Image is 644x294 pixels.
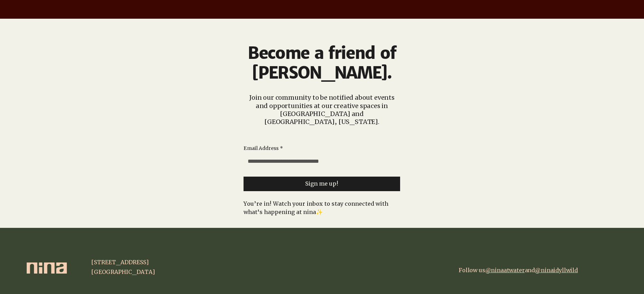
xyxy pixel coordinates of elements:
span: Sign me up! [305,180,338,187]
span: [STREET_ADDRESS] [91,259,149,266]
p: Join our community to be notified about events and opportunities at our creative spaces in [GEOGR... [244,93,400,126]
input: Email Address [244,154,396,168]
form: Newsletter Signup [244,145,400,216]
span: and [485,267,535,274]
span: You’re in! Watch your inbox to stay connected with what's happening at nina✨ [244,200,390,215]
a: Follow us [459,267,485,274]
a: @ninaidyllwild [535,267,578,274]
h3: Become a friend of [PERSON_NAME]. [222,44,422,83]
span: [GEOGRAPHIC_DATA] [91,268,155,275]
button: Sign me up! [244,177,400,191]
a: @ninaatwater [485,267,525,274]
label: Email Address [244,145,283,152]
